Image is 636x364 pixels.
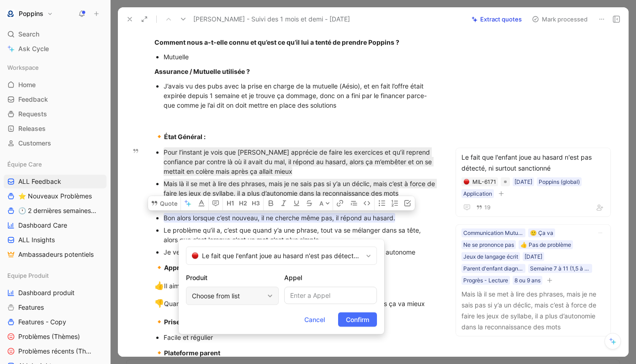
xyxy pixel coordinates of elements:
[346,314,369,325] span: Confirm
[192,291,264,302] div: Choose from list
[192,253,198,259] img: 🔴
[284,272,377,283] h2: Appel
[297,312,333,327] button: Cancel
[186,272,279,283] h2: Produit
[284,287,377,304] input: Enter a Appel
[304,314,325,325] span: Cancel
[202,250,362,261] span: Le fait que l'enfant joue au hasard n'est pas détecté, ni surtout sanctionné
[338,312,377,327] button: Confirm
